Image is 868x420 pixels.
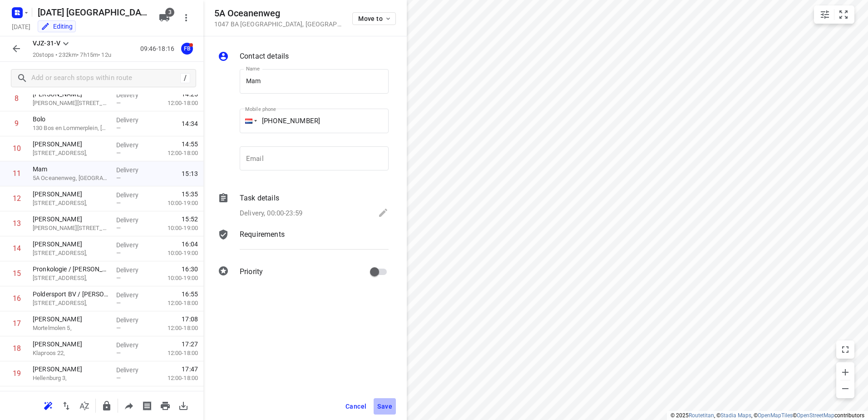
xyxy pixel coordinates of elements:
[156,401,174,410] span: Print route
[33,199,109,208] p: [STREET_ADDRESS],
[116,300,121,306] span: —
[116,100,121,106] span: —
[182,119,198,128] span: 14:34
[33,324,109,333] p: Mortelmolen 5,
[182,315,198,324] span: 17:08
[33,115,109,124] p: Bolo
[240,229,285,240] p: Requirements
[182,390,198,399] span: 17:55
[13,369,21,378] div: 19
[182,365,198,374] span: 17:47
[240,109,257,133] div: Netherlands: + 31
[41,22,73,31] div: You are currently in edit mode.
[374,398,396,415] button: Save
[352,12,396,25] button: Move to
[116,275,121,281] span: —
[758,412,793,419] a: OpenMapTiles
[75,401,94,410] span: Sort by time window
[13,269,21,278] div: 15
[153,349,198,358] p: 12:00-18:00
[116,265,150,275] p: Delivery
[13,194,21,203] div: 12
[182,265,198,274] span: 16:30
[34,5,152,20] h5: 03-10-2025 Utrecht/West
[178,40,196,58] button: FB
[33,265,109,274] p: Pronkologie / Natasja Pronk
[797,412,834,419] a: OpenStreetMap
[178,44,196,53] span: Assigned to Fethi B
[153,249,198,258] p: 10:00-19:00
[378,207,389,218] svg: Edit
[33,165,109,174] p: Mam
[33,274,109,283] p: [STREET_ADDRESS],
[240,51,289,62] p: Contact details
[13,294,21,303] div: 16
[182,340,198,349] span: 17:27
[33,224,109,233] p: [PERSON_NAME][STREET_ADDRESS],
[182,240,198,249] span: 16:04
[689,412,714,419] a: Routetitan
[116,365,150,375] p: Delivery
[33,190,109,199] p: [PERSON_NAME]
[33,340,109,349] p: [PERSON_NAME]
[240,193,279,204] p: Task details
[33,39,60,48] p: VJZ-31-V
[33,374,109,383] p: Hellenburg 3,
[153,199,198,208] p: 10:00-19:00
[116,115,150,125] p: Delivery
[153,224,198,233] p: 10:00-19:00
[153,299,198,308] p: 12:00-18:00
[33,99,109,108] p: [PERSON_NAME][STREET_ADDRESS],
[116,165,150,175] p: Delivery
[33,90,109,99] p: [PERSON_NAME]
[240,266,263,277] p: Priority
[33,140,109,149] p: [PERSON_NAME]
[671,412,864,419] li: © 2025 , © , © © contributors
[13,244,21,253] div: 14
[98,397,116,415] button: Lock route
[816,5,834,24] button: Map settings
[140,44,178,54] p: 09:46-18:16
[33,249,109,258] p: [STREET_ADDRESS],
[153,99,198,108] p: 12:00-18:00
[240,109,389,133] input: 1 (702) 123-4567
[33,349,109,358] p: Klaproos 22,
[33,390,109,399] p: [PERSON_NAME]
[116,350,121,356] span: —
[116,90,150,100] p: Delivery
[33,315,109,324] p: [PERSON_NAME]
[120,401,138,410] span: Share route
[39,401,57,410] span: Reoptimize route
[153,149,198,158] p: 12:00-18:00
[182,90,198,99] span: 14:25
[33,299,109,308] p: [STREET_ADDRESS],
[345,403,366,410] span: Cancel
[153,274,198,283] p: 10:00-19:00
[116,140,150,150] p: Delivery
[33,290,109,299] p: Poldersport BV / Albert Blommestijn
[33,149,109,158] p: [STREET_ADDRESS],
[13,219,21,228] div: 13
[13,319,21,328] div: 17
[57,401,75,410] span: Reverse route
[240,208,302,219] p: Delivery, 00:00-23:59
[116,340,150,350] p: Delivery
[116,215,150,225] p: Delivery
[181,43,193,55] div: FB
[153,324,198,333] p: 12:00-18:00
[218,229,389,256] div: Requirements
[116,290,150,300] p: Delivery
[155,9,173,27] button: 3
[116,150,121,156] span: —
[214,8,341,19] h5: 5A Oceanenweg
[814,5,854,24] div: small contained button group
[182,169,198,178] span: 15:13
[720,412,751,419] a: Stadia Maps
[245,107,276,112] label: Mobile phone
[358,15,392,22] span: Move to
[182,190,198,199] span: 15:35
[15,94,19,103] div: 8
[377,403,392,410] span: Save
[116,200,121,206] span: —
[13,169,21,178] div: 11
